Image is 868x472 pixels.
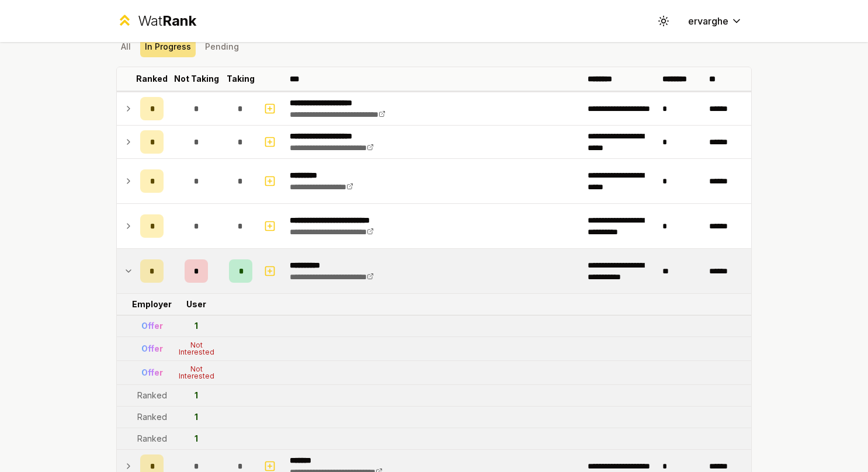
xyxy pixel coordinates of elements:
[195,320,198,332] div: 1
[140,36,196,57] button: In Progress
[136,294,168,315] td: Employer
[174,73,219,85] p: Not Taking
[138,12,196,30] div: Wat
[195,390,198,401] div: 1
[137,411,167,423] div: Ranked
[200,36,244,57] button: Pending
[137,433,167,445] div: Ranked
[688,14,728,28] span: ervarghe
[162,12,196,29] span: Rank
[195,433,198,445] div: 1
[227,73,255,85] p: Taking
[141,320,163,332] div: Offer
[141,343,163,355] div: Offer
[137,390,167,401] div: Ranked
[173,342,220,356] div: Not Interested
[168,294,224,315] td: User
[141,367,163,379] div: Offer
[679,11,752,32] button: ervarghe
[173,366,220,380] div: Not Interested
[136,73,168,85] p: Ranked
[116,36,136,57] button: All
[116,12,196,30] a: WatRank
[195,411,198,423] div: 1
